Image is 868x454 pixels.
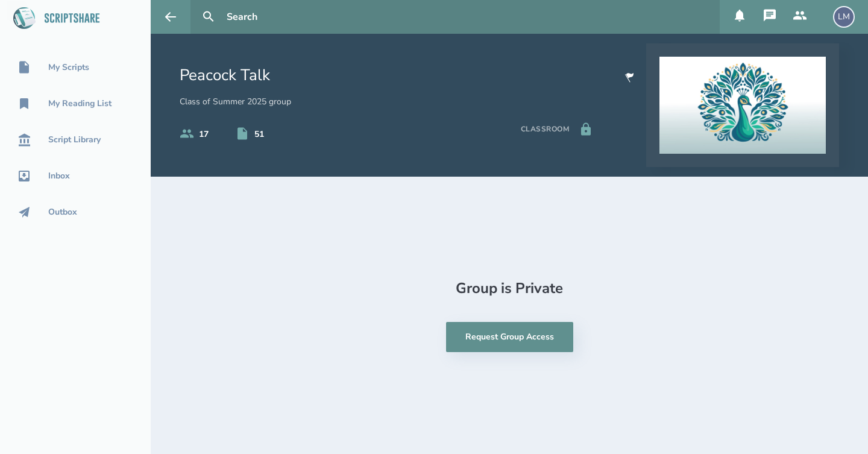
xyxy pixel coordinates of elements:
h2: Group is Private [456,279,563,298]
div: My Scripts [48,63,89,72]
h1: Peacock Talk [180,65,593,86]
div: Script Library [48,135,101,145]
button: Flag Group [612,63,646,93]
div: Inbox [48,171,70,181]
div: My Reading List [48,99,112,109]
div: Outbox [48,207,77,217]
p: Class of Summer 2025 group [180,96,593,107]
div: 51 [254,128,264,140]
div: 17 [199,128,209,140]
div: LM [833,6,855,28]
button: Request Group Access [446,322,573,352]
div: Classroom [521,124,570,134]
